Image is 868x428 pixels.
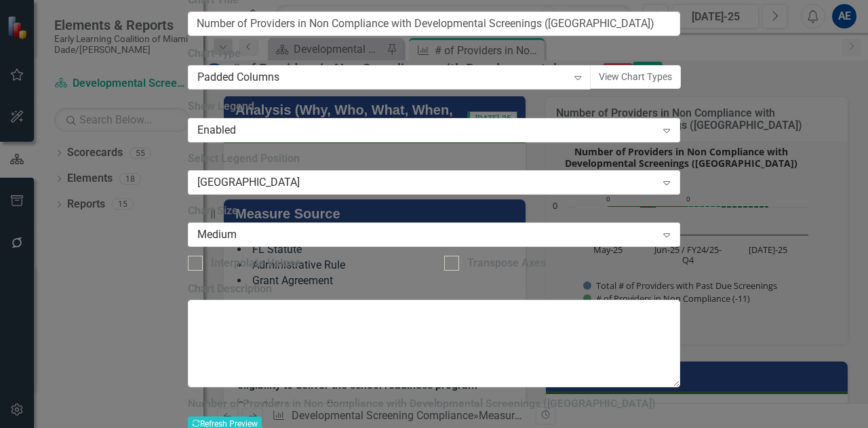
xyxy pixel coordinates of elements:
div: Medium [197,227,656,242]
label: Show Legend [188,99,680,115]
label: Chart Description [188,281,680,297]
div: Interpolate Values [211,256,300,271]
label: Chart Size [188,203,680,219]
label: Select Legend Position [188,151,680,167]
input: Optional Chart Title [188,12,680,37]
div: Padded Columns [197,70,567,85]
div: Transpose Axes [467,256,546,271]
div: Enabled [197,123,656,138]
div: [GEOGRAPHIC_DATA] [197,175,656,191]
label: Chart Type [188,46,680,62]
button: View Chart Types [590,65,681,89]
h3: Number of Providers in Non Compliance with Developmental Screenings ([GEOGRAPHIC_DATA]) [188,397,680,410]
